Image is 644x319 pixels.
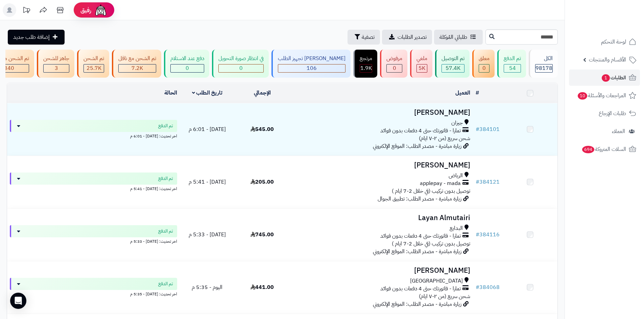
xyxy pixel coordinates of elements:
div: في انتظار صورة التحويل [218,55,264,62]
span: 10 [578,92,587,100]
span: 54 [509,64,516,72]
div: مرفوض [386,55,402,62]
span: لوحة التحكم [601,37,626,47]
h3: [PERSON_NAME] [292,161,470,169]
span: [DATE] - 5:33 م [189,231,226,239]
span: [GEOGRAPHIC_DATA] [410,277,463,285]
span: تمارا - فاتورتك حتى 4 دفعات بدون فوائد [380,127,461,135]
a: إضافة طلب جديد [8,30,65,45]
a: معلق 0 [471,50,496,78]
span: الرياض [449,172,463,180]
span: 745.00 [251,231,274,239]
div: Open Intercom Messenger [10,293,26,309]
a: السلات المتروكة694 [569,141,640,157]
div: دفع عند الاستلام [170,55,204,62]
span: # [476,178,479,186]
div: الكل [535,55,553,62]
a: طلباتي المُوكلة [434,30,483,45]
div: 57416 [442,64,464,72]
span: تم الدفع [158,281,173,287]
span: 0 [186,64,189,72]
span: تم الدفع [158,228,173,235]
span: # [476,231,479,239]
a: [PERSON_NAME] تجهيز الطلب 106 [270,50,352,78]
h3: [PERSON_NAME] [292,267,470,274]
span: تمارا - فاتورتك حتى 4 دفعات بدون فوائد [380,232,461,240]
a: لوحة التحكم [569,34,640,50]
span: زيارة مباشرة - مصدر الطلب: الموقع الإلكتروني [373,247,461,256]
div: اخر تحديث: [DATE] - 6:01 م [10,132,177,139]
img: logo-2.png [598,18,638,32]
a: تم الدفع 54 [496,50,527,78]
a: الكل98178 [527,50,559,78]
a: #384121 [476,178,500,186]
a: تم الشحن مع ناقل 7.2K [111,50,163,78]
span: 106 [307,64,317,72]
span: 0 [393,64,396,72]
div: 25668 [84,64,104,72]
span: تصفية [362,33,375,41]
span: 7.2K [132,64,143,72]
a: تحديثات المنصة [18,3,35,19]
span: شحن سريع (من ٢-٧ ايام) [419,134,470,142]
span: توصيل بدون تركيب (في خلال 2-7 ايام ) [392,187,470,195]
span: زيارة مباشرة - مصدر الطلب: تطبيق الجوال [378,195,461,203]
div: تم التوصيل [442,55,464,62]
div: 0 [387,64,402,72]
a: طلبات الإرجاع [569,105,640,122]
a: دفع عند الاستلام 0 [163,50,211,78]
a: مرفوض 0 [379,50,409,78]
h3: [PERSON_NAME] [292,109,470,116]
span: # [476,125,479,133]
a: #384101 [476,125,500,133]
div: تم الشحن [84,55,104,62]
span: تم الدفع [158,175,173,182]
a: تاريخ الطلب [192,89,223,97]
div: اخر تحديث: [DATE] - 5:33 م [10,237,177,244]
span: [DATE] - 5:41 م [189,178,226,186]
span: 5K [419,64,425,72]
a: الحالة [164,89,177,97]
button: تصفية [348,30,380,45]
a: ملغي 5K [409,50,434,78]
a: مرتجع 1.9K [352,50,379,78]
span: اليوم - 5:35 م [192,283,222,291]
a: تم الشحن 25.7K [76,50,111,78]
span: # [476,283,479,291]
span: رفيق [80,6,91,14]
h3: Layan Almutairi [292,214,470,222]
a: العملاء [569,123,640,139]
a: العميل [455,89,470,97]
div: 5030 [417,64,427,72]
div: 3 [44,64,69,72]
a: #384068 [476,283,500,291]
a: الإجمالي [254,89,271,97]
div: 0 [219,64,263,72]
a: تم التوصيل 57.4K [434,50,471,78]
span: 3 [55,64,58,72]
span: 441.00 [251,283,274,291]
div: 0 [479,64,489,72]
div: 7222 [119,64,156,72]
a: في انتظار صورة التحويل 0 [211,50,270,78]
span: العملاء [612,127,625,136]
span: 205.00 [251,178,274,186]
span: 0 [482,64,486,72]
span: applepay - mada [420,180,461,187]
span: تصدير الطلبات [398,33,427,41]
span: 340 [4,64,14,72]
span: البدايع [450,224,463,232]
span: [DATE] - 6:01 م [189,125,226,133]
span: 545.00 [251,125,274,133]
div: اخر تحديث: [DATE] - 5:35 م [10,290,177,297]
span: توصيل بدون تركيب (في خلال 2-7 ايام ) [392,240,470,248]
a: # [476,89,479,97]
span: زيارة مباشرة - مصدر الطلب: الموقع الإلكتروني [373,142,461,150]
div: مرتجع [360,55,372,62]
span: 57.4K [446,64,460,72]
div: ملغي [416,55,427,62]
span: 1 [602,74,610,82]
a: الطلبات1 [569,70,640,86]
div: 0 [171,64,204,72]
div: معلق [479,55,490,62]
